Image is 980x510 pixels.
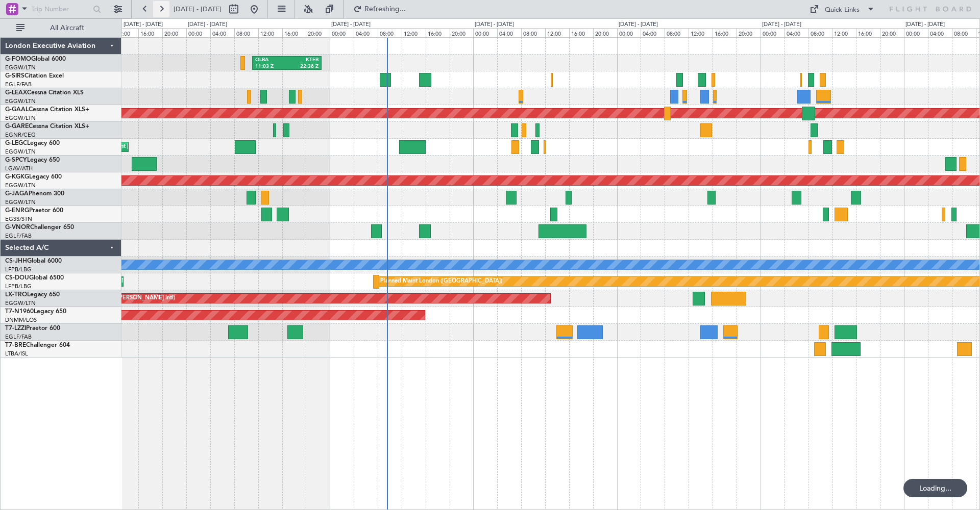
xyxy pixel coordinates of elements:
span: T7-N1960 [5,309,34,315]
div: 04:00 [785,28,808,37]
span: Refreshing... [364,6,407,13]
div: 00:00 [761,28,785,37]
div: [DATE] - [DATE] [475,20,514,29]
a: G-SIRSCitation Excel [5,73,64,79]
div: 20:00 [306,28,330,37]
a: CS-DOUGlobal 6500 [5,275,64,281]
div: 16:00 [713,28,737,37]
div: [DATE] - [DATE] [905,20,945,29]
div: 12:00 [832,28,856,37]
span: G-KGKG [5,174,29,180]
div: [DATE] - [DATE] [188,20,227,29]
a: DNMM/LOS [5,316,37,324]
span: G-LEGC [5,140,27,146]
div: 12:00 [114,28,138,37]
div: 22:38 Z [287,63,318,70]
button: Refreshing... [349,1,410,17]
span: G-LEAX [5,90,27,96]
span: T7-BRE [5,342,26,348]
div: 16:00 [426,28,450,37]
a: LFPB/LBG [5,266,32,273]
div: 08:00 [952,28,976,37]
span: T7-LZZI [5,325,26,331]
a: G-ENRGPraetor 600 [5,208,63,214]
a: T7-BREChallenger 604 [5,342,70,348]
div: 00:00 [617,28,641,37]
div: 00:00 [330,28,354,37]
a: EGGW/LTN [5,198,36,206]
div: 11:03 Z [255,63,287,70]
div: OLBA [255,57,287,64]
div: 08:00 [234,28,258,37]
button: Quick Links [804,1,880,17]
div: [DATE] - [DATE] [331,20,371,29]
div: KTEB [287,57,318,64]
a: EGSS/STN [5,215,32,223]
div: 00:00 [904,28,928,37]
div: 04:00 [497,28,521,37]
div: 08:00 [665,28,689,37]
a: LTBA/ISL [5,350,28,358]
a: LFPB/LBG [5,283,32,290]
a: EGGW/LTN [5,114,36,122]
div: 00:00 [473,28,497,37]
a: T7-N1960Legacy 650 [5,309,66,315]
a: EGNR/CEG [5,131,36,139]
div: 12:00 [545,28,569,37]
div: 08:00 [521,28,545,37]
div: 08:00 [808,28,832,37]
a: CS-JHHGlobal 6000 [5,258,62,264]
a: EGLF/FAB [5,333,32,341]
div: 20:00 [450,28,474,37]
span: G-SIRS [5,73,24,79]
a: LGAV/ATH [5,165,33,172]
a: EGGW/LTN [5,148,36,156]
div: 00:00 [186,28,210,37]
span: G-FOMO [5,56,31,62]
div: 16:00 [856,28,880,37]
a: EGGW/LTN [5,97,36,105]
span: G-GARE [5,123,29,130]
a: EGLF/FAB [5,81,32,88]
div: 16:00 [569,28,593,37]
div: 04:00 [354,28,378,37]
a: G-LEGCLegacy 600 [5,140,60,146]
div: 12:00 [402,28,426,37]
a: EGGW/LTN [5,299,36,307]
span: G-SPCY [5,157,27,163]
a: G-GARECessna Citation XLS+ [5,123,89,130]
div: 20:00 [737,28,761,37]
span: All Aircraft [27,24,108,32]
span: G-GAAL [5,107,29,113]
span: CS-JHH [5,258,27,264]
a: T7-LZZIPraetor 600 [5,325,60,331]
a: EGGW/LTN [5,64,36,71]
div: 20:00 [593,28,617,37]
div: 12:00 [258,28,282,37]
a: G-LEAXCessna Citation XLS [5,90,84,96]
a: LX-TROLegacy 650 [5,292,60,298]
span: G-JAGA [5,191,29,197]
a: EGLF/FAB [5,232,32,240]
a: G-SPCYLegacy 650 [5,157,60,163]
div: 04:00 [641,28,665,37]
div: 20:00 [880,28,904,37]
div: 20:00 [162,28,186,37]
div: Quick Links [825,5,860,15]
div: [DATE] - [DATE] [124,20,163,29]
span: [DATE] - [DATE] [174,5,222,14]
div: [DATE] - [DATE] [762,20,801,29]
span: CS-DOU [5,275,29,281]
div: 12:00 [689,28,713,37]
div: Loading... [903,479,967,497]
a: G-GAALCessna Citation XLS+ [5,107,89,113]
div: [DATE] - [DATE] [619,20,658,29]
span: G-VNOR [5,224,30,231]
a: G-FOMOGlobal 6000 [5,56,66,62]
span: G-ENRG [5,208,29,214]
div: 16:00 [282,28,306,37]
div: 04:00 [928,28,952,37]
a: G-KGKGLegacy 600 [5,174,62,180]
div: Planned Maint London ([GEOGRAPHIC_DATA]) [380,274,502,289]
input: Trip Number [31,2,90,17]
